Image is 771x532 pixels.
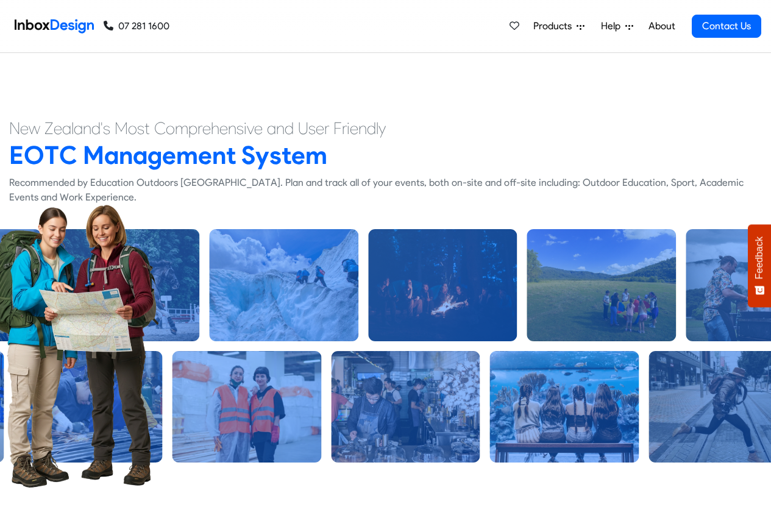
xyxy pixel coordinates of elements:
a: Contact Us [692,15,761,38]
h2: EOTC Management System [9,140,762,171]
div: Recommended by Education Outdoors [GEOGRAPHIC_DATA]. Plan and track all of your events, both on-s... [9,176,762,205]
a: About [645,14,678,38]
a: Products [528,14,589,38]
span: Help [601,19,625,34]
a: Help [596,14,638,38]
h4: New Zealand's Most Comprehensive and User Friendly [9,118,762,140]
button: Feedback - Show survey [748,224,771,307]
a: 07 281 1600 [104,19,169,34]
span: Feedback [754,236,765,279]
span: Products [533,19,577,34]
